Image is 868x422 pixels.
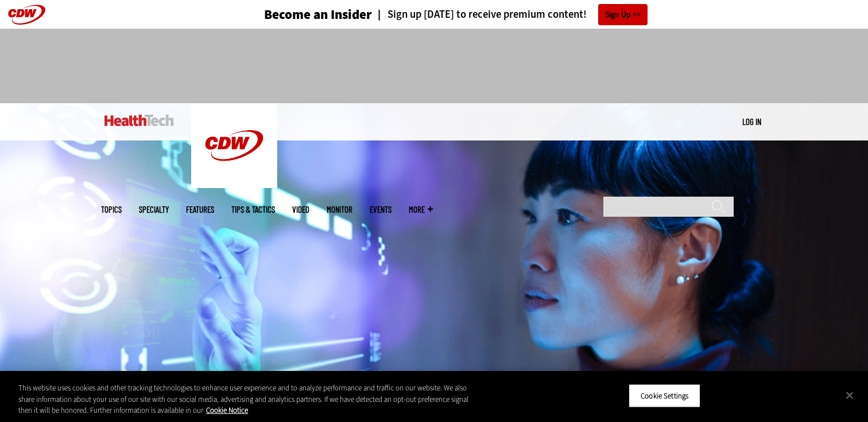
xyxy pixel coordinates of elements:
img: Home [191,103,277,188]
button: Close [837,382,862,408]
a: Features [186,205,214,214]
h3: Become an Insider [264,8,372,21]
div: User menu [742,116,761,128]
a: Become an Insider [221,8,372,21]
span: Topics [101,205,122,214]
span: More [409,205,433,214]
a: Video [292,205,309,214]
img: Home [104,115,174,126]
a: CDW [191,179,277,191]
a: Sign Up [598,4,648,25]
a: Log in [742,116,761,127]
div: This website uses cookies and other tracking technologies to enhance user experience and to analy... [18,382,478,416]
a: Tips & Tactics [231,205,275,214]
iframe: advertisement [225,40,643,92]
a: Events [370,205,392,214]
a: MonITor [327,205,352,214]
span: Specialty [139,205,169,214]
a: Sign up [DATE] to receive premium content! [372,9,587,20]
button: Cookie Settings [629,384,700,408]
a: More information about your privacy [206,405,248,415]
